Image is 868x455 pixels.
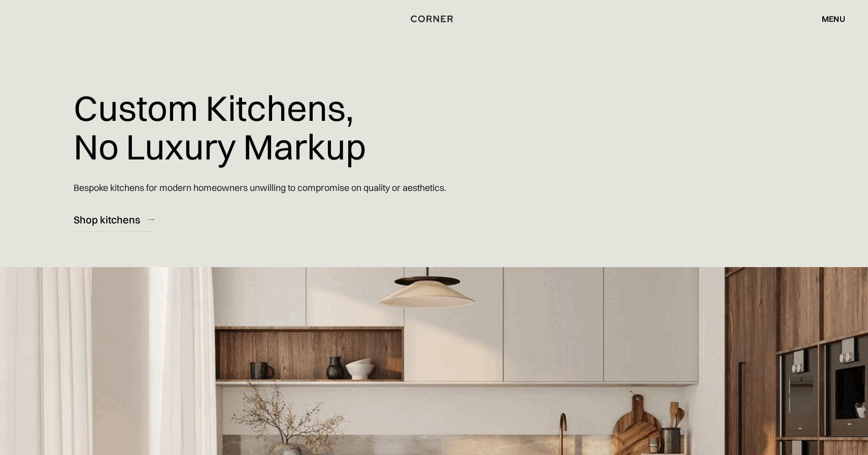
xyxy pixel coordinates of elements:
[74,213,140,226] div: Shop kitchens
[74,81,366,173] h1: Custom Kitchens, No Luxury Markup
[74,207,154,232] a: Shop kitchens
[812,10,845,27] div: menu
[400,12,468,25] a: home
[822,15,845,23] div: menu
[74,173,446,202] p: Bespoke kitchens for modern homeowners unwilling to compromise on quality or aesthetics.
